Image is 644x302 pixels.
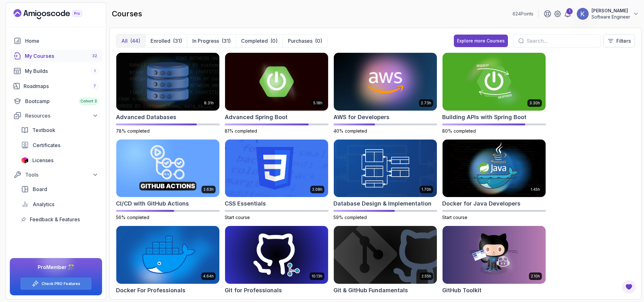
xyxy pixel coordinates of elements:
span: Licenses [32,156,53,164]
img: Database Design & Implementation card [334,140,437,197]
div: (0) [315,37,322,45]
p: 4.64h [203,274,214,279]
span: 78% completed [116,128,150,134]
div: (44) [130,37,140,45]
a: certificates [17,139,102,151]
button: All(44) [116,35,145,47]
p: 8.31h [204,101,214,106]
div: 1 [566,8,573,14]
div: Home [25,37,98,45]
p: 3.30h [529,101,540,106]
img: GitHub Toolkit card [443,226,546,284]
button: Filters [603,34,635,47]
button: Check PRO Features [20,277,92,290]
span: 81% completed [225,128,257,134]
span: Start course [225,215,250,220]
a: Building APIs with Spring Boot card3.30hBuilding APIs with Spring Boot80% completed [442,52,546,134]
img: CI/CD with GitHub Actions card [116,140,219,197]
span: 32 [92,53,97,58]
p: Filters [616,37,631,45]
h2: Git for Professionals [225,286,282,295]
a: licenses [17,154,102,167]
h2: CSS Essentials [225,199,266,208]
p: 624 Points [513,11,533,17]
a: Check PRO Features [41,281,80,286]
button: user profile image[PERSON_NAME]Software Engineer [576,8,639,20]
img: Advanced Spring Boot card [225,53,328,111]
button: Explore more Courses [454,35,508,47]
span: Analytics [33,200,54,208]
a: Database Design & Implementation card1.70hDatabase Design & Implementation59% completed [333,139,437,221]
span: Textbook [32,126,55,134]
a: AWS for Developers card2.73hAWS for Developers40% completed [333,52,437,134]
img: user profile image [577,8,589,20]
h2: Database Design & Implementation [333,199,432,208]
button: Open Feedback Button [621,279,636,294]
a: textbook [17,124,102,136]
span: Feedback & Features [30,216,80,223]
p: Completed [241,37,268,45]
div: Bootcamp [25,97,98,105]
h2: Advanced Databases [116,113,176,122]
h2: CI/CD with GitHub Actions [116,199,189,208]
p: [PERSON_NAME] [592,8,630,14]
a: builds [10,65,102,77]
p: 2.10h [531,274,540,279]
h2: Building APIs with Spring Boot [442,113,526,122]
span: Start course [442,215,467,220]
button: Resources [10,110,102,121]
div: (31) [222,37,231,45]
a: Landing page [14,9,96,19]
button: Tools [10,169,102,180]
img: Docker for Java Developers card [443,140,546,197]
p: Enrolled [151,37,170,45]
span: Certificates [33,141,60,149]
button: In Progress(31) [187,35,236,47]
a: roadmaps [10,80,102,92]
p: 2.73h [421,101,431,106]
h2: Docker for Java Developers [442,199,520,208]
div: Explore more Courses [457,38,505,44]
h2: Advanced Spring Boot [225,113,288,122]
span: 59% completed [333,215,367,220]
span: 1 [94,69,96,74]
p: 2.08h [312,187,322,192]
p: All [121,37,128,45]
div: My Builds [25,67,98,75]
span: 56% completed [116,215,149,220]
a: bootcamp [10,95,102,107]
span: 40% completed [333,128,367,134]
div: My Courses [25,52,98,60]
p: Software Engineer [592,14,630,20]
span: Cohort 3 [80,99,97,104]
h2: GitHub Toolkit [442,286,482,295]
p: 2.55h [421,274,431,279]
img: Git for Professionals card [225,226,328,284]
span: Board [33,185,47,193]
a: analytics [17,198,102,211]
div: Tools [25,171,98,178]
h2: courses [112,9,142,19]
a: Advanced Spring Boot card5.18hAdvanced Spring Boot81% completed [225,52,328,134]
input: Search... [526,37,596,45]
img: Building APIs with Spring Boot card [443,53,546,111]
div: Roadmaps [24,82,98,90]
a: feedback [17,213,102,226]
button: Enrolled(31) [145,35,187,47]
p: 10.13h [311,274,322,279]
img: CSS Essentials card [225,140,328,197]
img: Docker For Professionals card [116,226,219,284]
button: Completed(0) [236,35,283,47]
a: board [17,183,102,195]
p: In Progress [192,37,219,45]
img: jetbrains icon [21,157,29,163]
div: Resources [25,112,98,119]
p: Purchases [288,37,312,45]
div: (0) [270,37,278,45]
p: 1.70h [421,187,431,192]
a: home [10,35,102,47]
button: Purchases(0) [283,35,327,47]
h2: Git & GitHub Fundamentals [333,286,408,295]
h2: AWS for Developers [333,113,389,122]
